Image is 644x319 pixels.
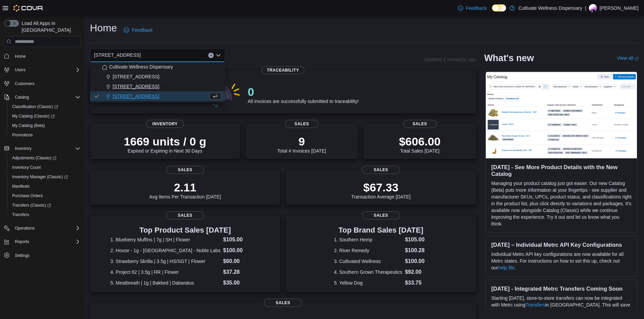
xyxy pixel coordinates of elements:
button: Promotions [7,130,83,140]
a: Customers [12,80,37,88]
span: Catalog [12,93,80,101]
span: Inventory Manager (Classic) [9,173,80,181]
h3: [DATE] - Integrated Metrc Transfers Coming Soon [491,285,631,292]
h1: Home [90,21,117,35]
p: 9 [277,135,326,148]
p: 1669 units / 0 g [124,135,206,148]
span: Dark Mode [492,11,492,12]
dd: $60.00 [223,257,260,265]
button: Customers [1,79,83,88]
span: Purchase Orders [12,193,43,198]
button: Cultivate Wellness Dispensary [90,62,225,72]
dt: 2. House - 1g - [GEOGRAPHIC_DATA] - Noble Labs [111,247,221,254]
dt: 1. Southern Hemp [334,236,402,243]
p: Individual Metrc API key configurations are now available for all Metrc states. For instructions ... [491,251,631,271]
span: Inventory Count [9,163,80,171]
img: Cova [14,5,44,11]
a: View allExternal link [617,55,639,61]
dd: $100.00 [405,257,428,265]
span: Transfers [12,212,29,217]
a: Settings [12,251,32,260]
h2: What's new [484,53,534,63]
dt: 3. Strawberry Skrilla | 3.5g | HS/SGT | Flower [111,258,221,265]
h3: Top Brand Sales [DATE] [334,226,428,234]
button: Catalog [1,92,83,102]
p: $606.00 [399,135,440,148]
dd: $92.00 [405,268,428,276]
span: Adjustments (Classic) [12,155,56,161]
dd: $33.75 [405,279,428,287]
span: Inventory Count [12,165,41,170]
p: Updated 1 minute(s) ago [424,57,476,62]
div: John Robinson [589,4,597,12]
dt: 2. River Remedy [334,247,402,254]
button: Operations [1,223,83,233]
dt: 4. Southern Grown Therapeutics [334,269,402,275]
span: [STREET_ADDRESS] [113,83,159,90]
button: Purchase Orders [7,191,83,201]
a: Classification (Classic) [7,102,83,111]
span: Customers [15,81,34,86]
a: Transfers (Classic) [7,201,83,210]
a: Purchase Orders [9,192,46,200]
a: Transfers [525,302,545,308]
div: Total # Invoices [DATE] [277,135,326,154]
span: Transfers [9,211,80,219]
svg: External link [635,57,639,61]
span: Traceability [262,66,305,74]
span: Inventory [15,146,31,151]
dd: $105.00 [405,236,428,244]
span: Manifests [9,182,80,190]
a: My Catalog (Classic) [9,112,57,120]
a: Manifests [9,182,32,190]
p: 0 [248,85,359,99]
button: Inventory Count [7,163,83,172]
a: Feedback [455,1,489,15]
a: My Catalog (Classic) [7,111,83,121]
button: [STREET_ADDRESS] [90,91,225,101]
div: Expired or Expiring in Next 30 Days [124,135,206,154]
div: Choose from the following options [90,62,225,101]
button: Inventory [1,144,83,153]
button: Catalog [12,93,31,101]
span: Classification (Classic) [9,103,80,111]
input: Dark Mode [492,4,506,11]
dt: 3. Cultivated Wellness [334,258,402,265]
button: Transfers [7,210,83,219]
span: [STREET_ADDRESS] [113,93,159,100]
div: Avg Items Per Transaction [DATE] [149,181,221,200]
span: Operations [15,225,35,231]
span: Sales [166,211,204,219]
dt: 4. Project 62 | 3.5g | RR | Flower [111,269,221,275]
span: Manifests [12,184,29,189]
span: Home [12,52,80,60]
button: Settings [1,250,83,260]
span: Promotions [9,131,80,139]
span: Feedback [466,5,486,11]
span: My Catalog (Classic) [12,113,55,119]
span: Cultivate Wellness Dispensary [109,63,173,70]
span: Purchase Orders [9,192,80,200]
span: Operations [12,224,80,232]
span: Users [12,66,80,74]
span: Classification (Classic) [12,104,58,109]
span: Settings [12,251,80,260]
dt: 1. Blueberry Muffins | 7g | SH | Flower [111,236,221,243]
dt: 5. Meatbreath | 1g | Bakked | Dabaratus [111,280,221,286]
button: Users [12,66,28,74]
div: Total Sales [DATE] [399,135,440,154]
div: Transaction Average [DATE] [351,181,411,200]
span: Transfers (Classic) [12,203,51,208]
span: Sales [285,120,319,128]
a: Promotions [9,131,35,139]
a: Adjustments (Classic) [7,153,83,163]
span: [STREET_ADDRESS] [113,73,159,80]
button: Inventory [12,144,34,153]
button: Reports [1,237,83,246]
p: $67.33 [351,181,411,194]
button: My Catalog (Beta) [7,121,83,130]
h3: [DATE] – Individual Metrc API Key Configurations [491,241,631,248]
a: Home [12,52,28,60]
button: [STREET_ADDRESS] [90,82,225,91]
nav: Complex example [4,48,80,278]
